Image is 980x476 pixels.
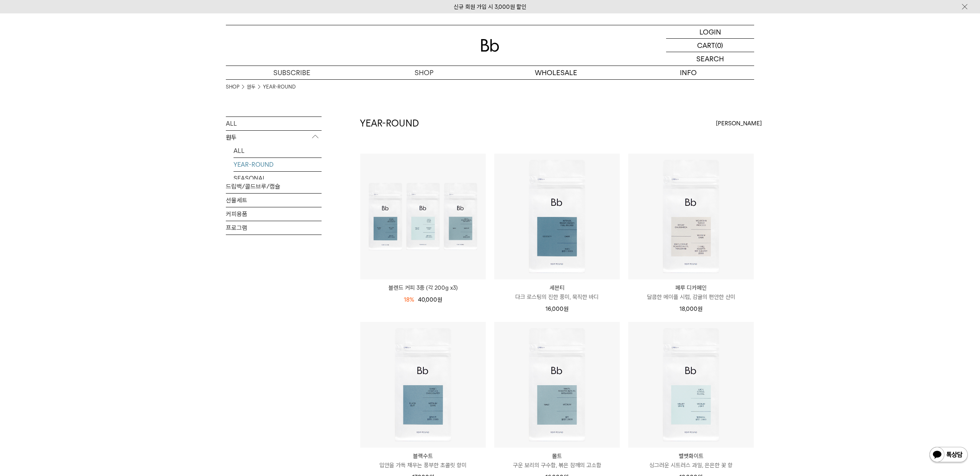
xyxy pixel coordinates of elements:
a: YEAR-ROUND [234,158,322,171]
p: (0) [715,39,723,52]
a: SHOP [358,66,490,79]
a: 신규 회원 가입 시 3,000원 할인 [454,3,526,10]
p: 구운 보리의 구수함, 볶은 참깨의 고소함 [494,461,620,470]
a: ALL [226,117,322,130]
div: 18% [404,295,414,304]
a: 블랙수트 입안을 가득 채우는 풍부한 초콜릿 향미 [360,451,486,470]
p: 세븐티 [494,283,620,292]
p: 달콤한 메이플 시럽, 감귤의 편안한 산미 [628,292,754,302]
a: LOGIN [666,25,754,39]
h2: YEAR-ROUND [360,117,419,130]
p: WHOLESALE [490,66,622,79]
a: 커피용품 [226,207,322,221]
p: LOGIN [699,25,721,38]
p: CART [697,39,715,52]
a: SUBSCRIBE [226,66,358,79]
p: INFO [622,66,754,79]
a: YEAR-ROUND [263,83,296,91]
a: 페루 디카페인 달콤한 메이플 시럽, 감귤의 편안한 산미 [628,283,754,302]
a: CART (0) [666,39,754,52]
a: 원두 [247,83,255,91]
img: 페루 디카페인 [628,154,754,279]
p: 페루 디카페인 [628,283,754,292]
span: 18,000 [679,305,702,312]
img: 벨벳화이트 [628,322,754,448]
a: 벨벳화이트 싱그러운 시트러스 과일, 은은한 꽃 향 [628,451,754,470]
a: ALL [234,144,322,158]
img: 블렌드 커피 3종 (각 200g x3) [360,154,486,279]
span: 40,000 [418,296,442,303]
a: 블렌드 커피 3종 (각 200g x3) [360,283,486,292]
img: 카카오톡 채널 1:1 채팅 버튼 [929,446,969,465]
p: 블랙수트 [360,451,486,461]
p: 벨벳화이트 [628,451,754,461]
img: 세븐티 [494,154,620,279]
span: [PERSON_NAME] [716,119,762,128]
span: 원 [437,296,442,303]
a: 몰트 구운 보리의 구수함, 볶은 참깨의 고소함 [494,451,620,470]
p: 다크 로스팅의 진한 풍미, 묵직한 바디 [494,292,620,302]
span: 16,000 [546,305,568,312]
a: 드립백/콜드브루/캡슐 [226,180,322,193]
img: 로고 [481,39,499,52]
p: SEARCH [696,52,724,66]
a: 프로그램 [226,221,322,235]
a: 선물세트 [226,194,322,207]
p: 몰트 [494,451,620,461]
img: 블랙수트 [360,322,486,448]
p: 입안을 가득 채우는 풍부한 초콜릿 향미 [360,461,486,470]
p: 원두 [226,131,322,144]
p: 싱그러운 시트러스 과일, 은은한 꽃 향 [628,461,754,470]
a: 세븐티 다크 로스팅의 진한 풍미, 묵직한 바디 [494,283,620,302]
a: SHOP [226,83,239,91]
a: SEASONAL [234,172,322,185]
span: 원 [563,305,568,312]
span: 원 [697,305,702,312]
img: 몰트 [494,322,620,448]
